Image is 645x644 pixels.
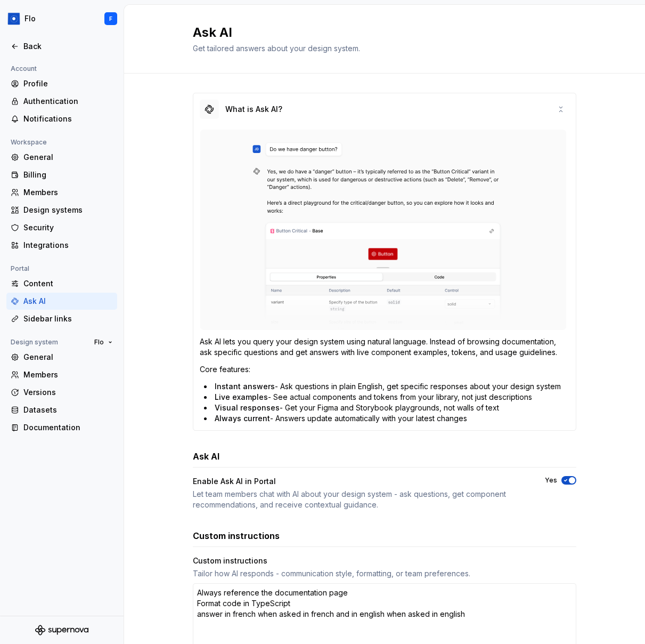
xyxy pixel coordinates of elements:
[200,336,569,358] p: Ask AI lets you query your design system using natural language. Instead of browsing documentatio...
[23,222,113,233] div: Security
[109,14,112,23] div: F
[35,625,88,635] svg: Supernova Logo
[23,205,113,215] div: Design systems
[23,313,113,324] div: Sidebar links
[6,401,117,418] a: Datasets
[215,392,268,401] span: Live examples
[6,366,117,383] a: Members
[193,476,526,487] div: Enable Ask AI in Portal
[23,278,113,289] div: Content
[23,187,113,198] div: Members
[225,104,282,115] div: What is Ask AI?
[6,262,34,275] div: Portal
[193,568,576,579] div: Tailor how AI responds - communication style, formatting, or team preferences.
[94,338,104,347] span: Flo
[23,387,113,398] div: Versions
[6,310,117,327] a: Sidebar links
[6,75,117,92] a: Profile
[25,13,36,24] div: Flo
[23,41,113,52] div: Back
[23,152,113,163] div: General
[6,275,117,292] a: Content
[23,114,113,124] div: Notifications
[23,240,113,251] div: Integrations
[215,414,270,423] span: Always current
[23,96,113,107] div: Authentication
[6,166,117,183] a: Billing
[204,413,569,424] li: - Answers update automatically with your latest changes
[6,93,117,110] a: Authentication
[23,405,113,415] div: Datasets
[6,62,41,75] div: Account
[193,450,219,463] h3: Ask AI
[23,369,113,380] div: Members
[23,170,113,180] div: Billing
[23,422,113,433] div: Documentation
[6,336,62,349] div: Design system
[193,44,360,53] span: Get tailored answers about your design system.
[23,296,113,307] div: Ask AI
[6,219,117,236] a: Security
[23,352,113,363] div: General
[204,402,569,413] li: - Get your Figma and Storybook playgrounds, not walls of text
[193,556,576,566] div: Custom instructions
[200,364,569,375] p: Core features:
[6,419,117,436] a: Documentation
[6,110,117,127] a: Notifications
[193,489,526,510] div: Let team members chat with AI about your design system - ask questions, get component recommendat...
[215,382,275,391] span: Instant answers
[6,237,117,254] a: Integrations
[7,12,20,25] img: 049812b6-2877-400d-9dc9-987621144c16.png
[545,476,557,485] label: Yes
[23,78,113,89] div: Profile
[193,529,280,542] h3: Custom instructions
[204,392,569,402] li: - See actual components and tokens from your library, not just descriptions
[193,24,360,41] h2: Ask AI
[6,38,117,55] a: Back
[215,403,280,412] span: Visual responses
[6,349,117,366] a: General
[6,293,117,310] a: Ask AI
[6,202,117,219] a: Design systems
[6,136,51,149] div: Workspace
[6,149,117,166] a: General
[6,384,117,401] a: Versions
[6,184,117,201] a: Members
[2,7,121,30] button: FloF
[204,381,569,392] li: - Ask questions in plain English, get specific responses about your design system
